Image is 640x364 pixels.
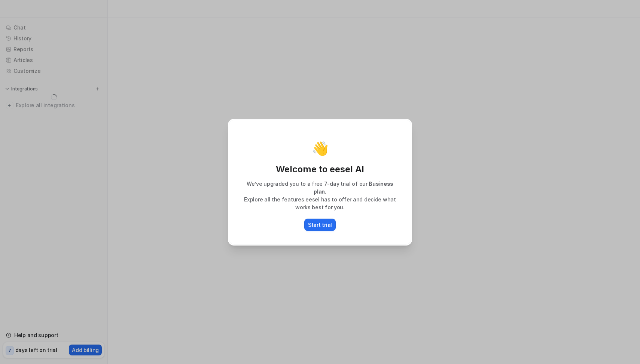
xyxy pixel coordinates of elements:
[308,221,332,229] p: Start trial
[237,195,403,211] p: Explore all the features eesel has to offer and decide what works best for you.
[312,141,329,156] p: 👋
[304,219,336,231] button: Start trial
[237,180,403,195] p: We’ve upgraded you to a free 7-day trial of our
[237,163,403,175] p: Welcome to eesel AI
